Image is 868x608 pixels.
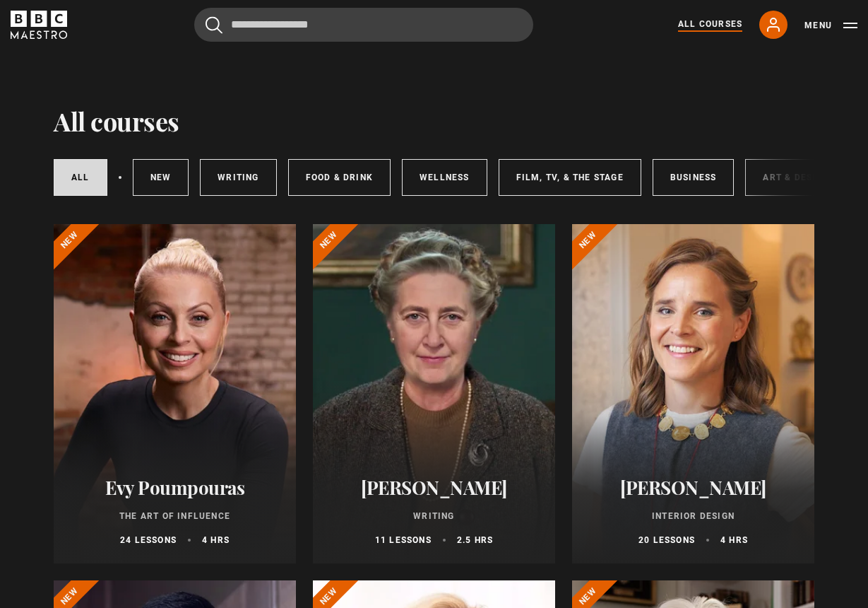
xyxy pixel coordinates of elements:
h1: All courses [54,106,179,136]
p: Writing [330,510,538,522]
a: All [54,159,107,196]
a: All Courses [678,18,742,32]
p: Interior Design [589,510,797,522]
a: Business [653,159,735,196]
a: Wellness [402,159,487,196]
a: [PERSON_NAME] Interior Design 20 lessons 4 hrs New [572,224,814,563]
p: 4 hrs [202,534,230,546]
p: The Art of Influence [71,510,279,522]
p: 24 lessons [120,534,177,546]
button: Toggle navigation [804,18,857,33]
a: Food & Drink [288,159,391,196]
p: 2.5 hrs [457,534,493,546]
p: 4 hrs [720,534,748,546]
button: Submit the search query [206,16,222,34]
h2: Evy Poumpouras [71,477,279,498]
a: Evy Poumpouras The Art of Influence 24 lessons 4 hrs New [54,224,296,563]
a: Film, TV, & The Stage [499,159,641,196]
p: 20 lessons [638,534,695,546]
p: 11 lessons [375,534,432,546]
a: New [133,159,189,196]
a: Writing [200,159,276,196]
h2: [PERSON_NAME] [589,477,797,498]
input: Search [194,8,533,42]
svg: BBC Maestro [11,11,67,39]
a: [PERSON_NAME] Writing 11 lessons 2.5 hrs New [313,224,555,563]
h2: [PERSON_NAME] [330,477,538,498]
